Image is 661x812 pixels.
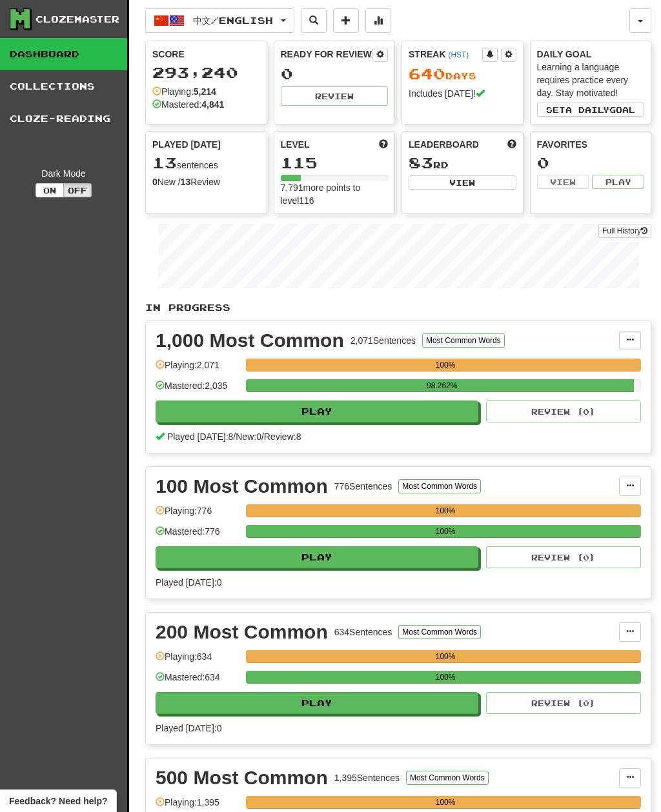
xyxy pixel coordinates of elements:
div: Favorites [537,138,645,151]
div: rd [409,155,516,172]
div: Streak [409,48,482,61]
span: 13 [152,153,177,172]
button: Off [63,183,92,197]
div: Mastered: 2,035 [156,379,239,401]
div: 98.262% [250,379,634,392]
div: Includes [DATE]! [409,87,516,100]
div: Dark Mode [10,167,117,180]
div: sentences [152,155,260,172]
div: 0 [281,66,389,82]
div: 100 Most Common [156,477,328,496]
button: Play [156,546,478,568]
span: 640 [409,64,445,83]
span: / [233,431,236,442]
button: Seta dailygoal [537,103,645,117]
button: Review (0) [486,692,641,714]
div: 100% [250,796,641,809]
div: Mastered: [152,98,224,111]
div: 100% [250,650,641,663]
div: 1,000 Most Common [156,331,344,350]
button: Review [281,86,389,106]
div: 100% [250,359,641,371]
div: 1,395 Sentences [334,771,400,784]
span: 中文 / English [193,15,273,26]
div: Playing: 776 [156,504,239,526]
div: Playing: [152,85,216,98]
span: a daily [565,105,609,114]
span: Played [DATE]: 0 [156,577,221,588]
div: Day s [409,66,516,83]
strong: 4,841 [201,99,224,110]
button: Review (0) [486,546,641,568]
div: 293,240 [152,64,260,81]
button: Review (0) [486,401,641,422]
p: In Progress [145,301,651,314]
button: Play [156,401,478,422]
button: Play [592,175,644,189]
button: View [409,175,516,190]
span: This week in points, UTC [507,138,516,151]
strong: 0 [152,177,158,187]
div: 2,071 Sentences [351,334,416,347]
strong: 5,214 [194,86,216,97]
span: Level [281,138,310,151]
div: 100% [250,504,641,517]
button: 中文/English [145,8,294,33]
span: / [261,431,264,442]
div: Playing: 634 [156,650,239,671]
div: 100% [250,525,641,538]
div: 200 Most Common [156,622,328,642]
div: 634 Sentences [334,626,392,639]
span: Played [DATE]: 8 [167,431,233,442]
a: (HST) [448,50,469,59]
span: Review: 8 [264,431,301,442]
button: Play [156,692,478,714]
div: Playing: 2,071 [156,359,239,380]
div: Learning a language requires practice every day. Stay motivated! [537,61,645,99]
span: Open feedback widget [9,795,107,807]
div: 0 [537,155,645,171]
button: On [36,183,64,197]
span: Score more points to level up [379,138,388,151]
button: More stats [365,8,391,33]
div: Clozemaster [36,13,119,26]
div: Mastered: 634 [156,671,239,692]
div: 115 [281,155,389,171]
button: Search sentences [301,8,327,33]
div: New / Review [152,175,260,188]
div: Ready for Review [281,48,373,61]
div: Mastered: 776 [156,525,239,546]
div: 500 Most Common [156,768,328,787]
span: Leaderboard [409,138,479,151]
a: Full History [598,224,651,238]
button: View [537,175,589,189]
button: Most Common Words [398,479,481,493]
div: 7,791 more points to level 116 [281,181,389,207]
button: Add sentence to collection [333,8,359,33]
div: Score [152,48,260,61]
button: Most Common Words [422,333,505,348]
div: 776 Sentences [334,480,392,493]
div: Daily Goal [537,48,645,61]
span: 83 [409,153,433,172]
span: Played [DATE]: 0 [156,723,221,733]
button: Most Common Words [406,771,489,785]
strong: 13 [181,177,191,187]
span: Played [DATE] [152,138,221,151]
span: New: 0 [236,431,261,442]
button: Most Common Words [398,625,481,639]
div: 100% [250,671,641,684]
